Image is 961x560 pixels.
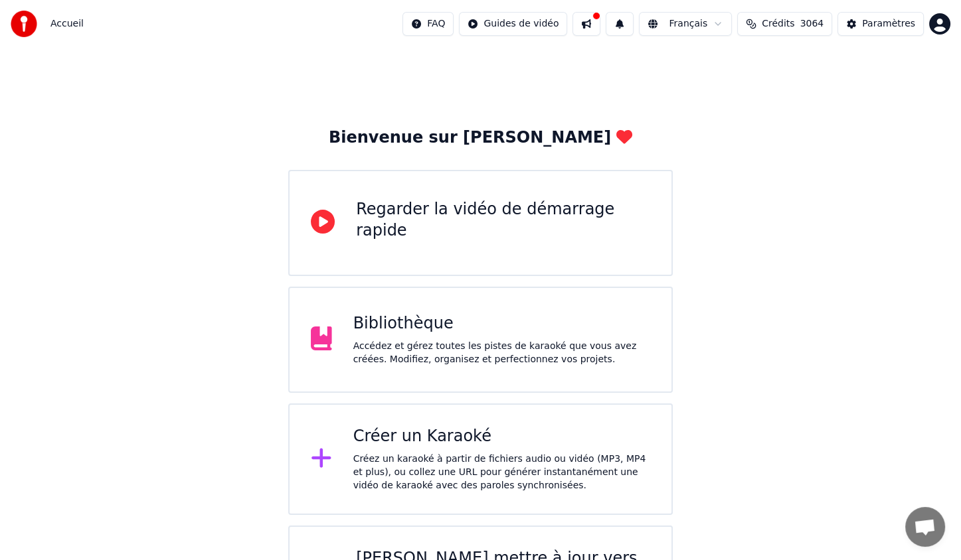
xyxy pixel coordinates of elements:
button: FAQ [402,12,454,36]
span: Accueil [50,17,84,31]
div: Accédez et gérez toutes les pistes de karaoké que vous avez créées. Modifiez, organisez et perfec... [353,340,650,366]
span: Crédits [762,17,794,31]
button: Paramètres [837,12,924,36]
div: Créez un karaoké à partir de fichiers audio ou vidéo (MP3, MP4 et plus), ou collez une URL pour g... [353,453,650,492]
button: Crédits3064 [737,12,832,36]
div: Bienvenue sur [PERSON_NAME] [329,127,632,149]
div: Paramètres [862,17,915,31]
div: Bibliothèque [353,313,650,334]
img: youka [11,11,37,37]
button: Guides de vidéo [459,12,567,36]
span: 3064 [800,17,824,31]
nav: breadcrumb [50,17,84,31]
div: Créer un Karaoké [353,426,650,447]
div: Ouvrir le chat [905,507,945,547]
div: Regarder la vidéo de démarrage rapide [356,199,650,242]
